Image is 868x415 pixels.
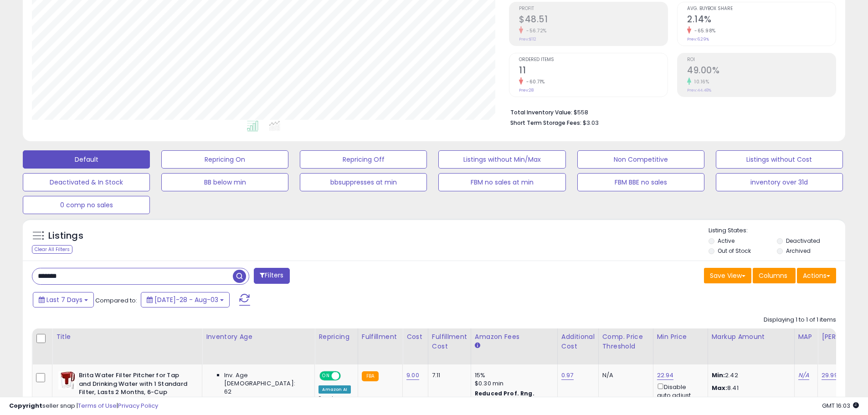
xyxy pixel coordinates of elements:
span: $3.03 [583,118,599,127]
button: Deactivated & In Stock [23,173,150,191]
a: Privacy Policy [118,401,158,410]
button: Listings without Cost [716,150,843,169]
div: Comp. Price Threshold [602,332,649,351]
button: [DATE]-28 - Aug-03 [141,292,230,307]
label: Active [718,237,734,245]
label: Archived [786,247,811,255]
button: 0 comp no sales [23,196,150,214]
button: inventory over 31d [716,173,843,191]
small: Prev: $112 [519,36,536,42]
div: seller snap | | [9,402,158,410]
div: N/A [602,371,646,379]
a: 22.94 [657,371,674,380]
button: Filters [254,268,289,284]
div: 7.11 [432,371,464,379]
span: [DATE]-28 - Aug-03 [154,295,218,304]
div: Repricing [318,332,354,342]
p: Listing States: [709,226,845,235]
div: Clear All Filters [32,245,72,254]
a: 29.99 [822,371,838,380]
div: Fulfillment [362,332,399,342]
a: 9.00 [406,371,419,380]
button: FBM BBE no sales [577,173,704,191]
div: 15% [475,371,550,379]
div: Additional Cost [561,332,595,351]
h2: $48.51 [519,14,668,26]
a: N/A [798,371,809,380]
button: Repricing On [161,150,288,169]
button: Save View [704,268,751,283]
button: FBM no sales at min [438,173,565,191]
button: Columns [753,268,796,283]
span: OFF [339,372,354,380]
span: Compared to: [95,296,137,305]
div: Cost [406,332,424,342]
button: Listings without Min/Max [438,150,565,169]
small: FBA [362,371,379,381]
span: Profit [519,6,668,11]
small: Amazon Fees. [475,342,480,350]
p: 2.42 [712,371,787,379]
div: Min Price [657,332,704,342]
p: 8.41 [712,384,787,392]
b: Brita Water Filter Pitcher for Tap and Drinking Water with 1 Standard Filter, Lasts 2 Months, 6-C... [79,371,190,407]
div: Markup Amount [712,332,791,342]
small: Prev: 28 [519,87,534,93]
small: -65.98% [691,27,716,34]
small: 10.16% [691,78,709,85]
span: ROI [687,57,836,62]
strong: Copyright [9,401,42,410]
span: Ordered Items [519,57,668,62]
div: Fulfillment Cost [432,332,467,351]
h5: Listings [48,230,83,242]
h2: 11 [519,65,668,77]
span: Avg. Buybox Share [687,6,836,11]
small: -60.71% [523,78,545,85]
button: bbsuppresses at min [300,173,427,191]
li: $558 [510,106,829,117]
span: 2025-08-11 16:03 GMT [822,401,859,410]
label: Out of Stock [718,247,751,255]
small: -56.72% [523,27,547,34]
span: Columns [759,271,787,280]
span: Inv. Age [DEMOGRAPHIC_DATA]: [224,371,308,388]
div: Title [56,332,198,342]
button: BB below min [161,173,288,191]
button: Non Competitive [577,150,704,169]
div: Displaying 1 to 1 of 1 items [764,316,836,324]
a: Terms of Use [78,401,117,410]
img: 41mV-n06nwL._SL40_.jpg [58,371,77,389]
strong: Max: [712,384,728,392]
small: Prev: 44.48% [687,87,711,93]
span: Last 7 Days [46,295,82,304]
h2: 49.00% [687,65,836,77]
b: Total Inventory Value: [510,108,572,116]
strong: Min: [712,371,725,379]
button: Actions [797,268,836,283]
div: $0.30 min [475,379,550,388]
button: Default [23,150,150,169]
div: Inventory Age [206,332,311,342]
div: Amazon AI [318,385,350,394]
label: Deactivated [786,237,820,245]
button: Last 7 Days [33,292,94,307]
a: 0.97 [561,371,574,380]
h2: 2.14% [687,14,836,26]
span: ON [321,372,332,380]
div: Disable auto adjust min [657,382,701,408]
small: Prev: 6.29% [687,36,709,42]
b: Short Term Storage Fees: [510,119,581,127]
button: Repricing Off [300,150,427,169]
div: MAP [798,332,814,342]
div: Amazon Fees [475,332,554,342]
